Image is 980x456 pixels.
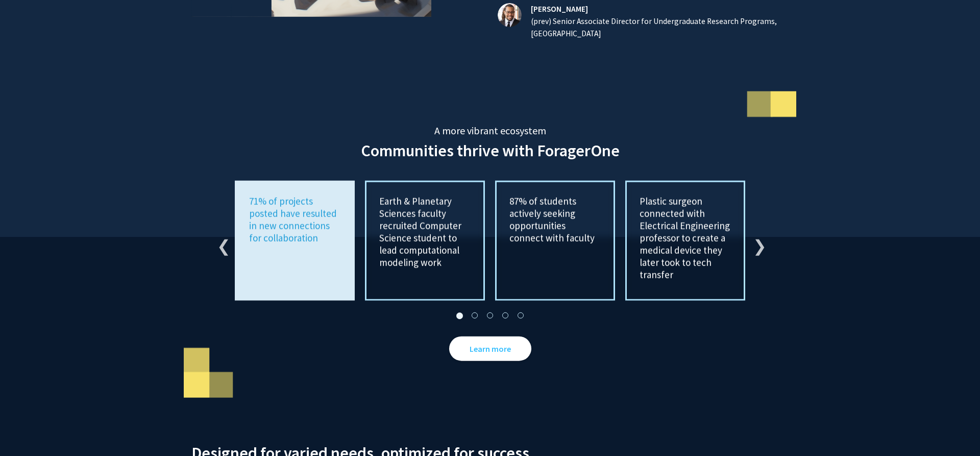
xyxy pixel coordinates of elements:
[640,195,731,281] p: Plastic surgeon connected with Electrical Engineering professor to create a medical device they l...
[449,337,531,361] a: Opens in a new tab
[509,195,601,244] p: 87% of students actively seeking opportunities connect with faculty
[523,15,789,40] p: (prev) Senior Associate Director for Undergraduate Research Programs, [GEOGRAPHIC_DATA]
[454,311,464,321] button: 1 of 2
[498,3,522,27] img: Timothy Raines
[485,311,495,321] button: 3 of 2
[516,311,526,321] button: 5 of 2
[523,3,789,15] h4: [PERSON_NAME]
[217,236,227,246] button: Previous
[8,410,43,448] iframe: Chat
[500,311,510,321] button: 4 of 2
[379,195,471,269] p: Earth & Planetary Sciences faculty recruited Computer Science student to lead computational model...
[470,311,480,321] button: 2 of 2
[753,236,763,246] button: Next
[249,195,340,244] p: 71% of projects posted have resulted in new connections for collaboration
